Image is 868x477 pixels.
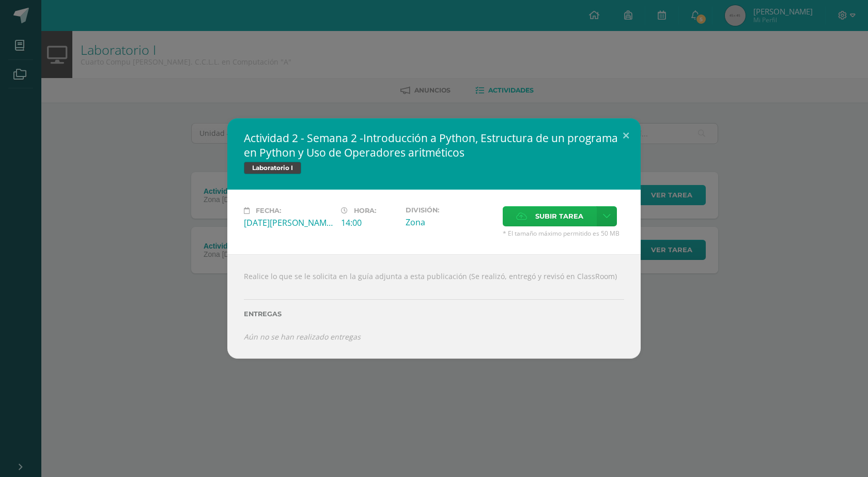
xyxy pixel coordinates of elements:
[227,254,641,359] div: Realice lo que se le solicita en la guía adjunta a esta publicación (Se realizó, entregó y revisó...
[611,118,641,153] button: Close (Esc)
[244,217,333,228] div: [DATE][PERSON_NAME]
[406,217,494,228] div: Zona
[244,131,624,160] h2: Actividad 2 - Semana 2 -Introducción a Python, Estructura de un programa en Python y Uso de Opera...
[341,217,397,228] div: 14:00
[244,332,361,342] i: Aún no se han realizado entregas
[244,310,624,318] label: Entregas
[354,207,376,214] span: Hora:
[244,162,301,174] span: Laboratorio I
[503,229,624,238] span: * El tamaño máximo permitido es 50 MB
[256,207,281,214] span: Fecha:
[406,206,494,214] label: División:
[535,207,583,226] span: Subir tarea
